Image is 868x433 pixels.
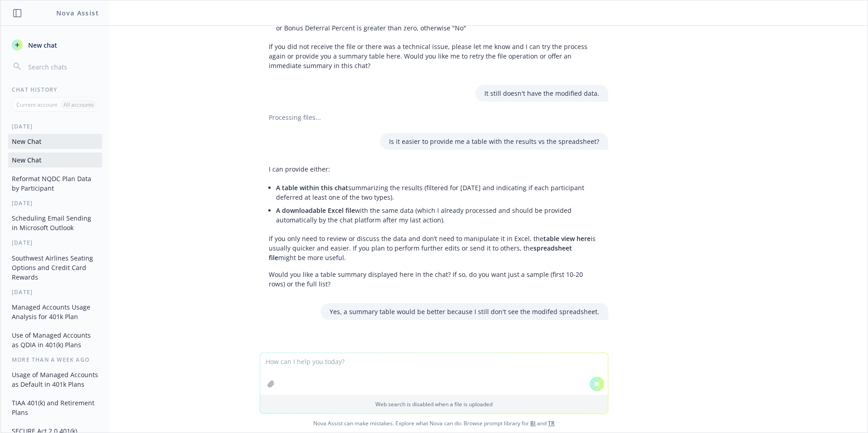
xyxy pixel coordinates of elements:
[276,183,348,192] span: A table within this chat
[1,86,109,93] div: Chat History
[389,137,599,146] p: Is it easier to provide me a table with the results vs the spreadsheet?
[543,234,591,243] span: table view here
[8,251,102,285] button: Southwest Airlines Seating Options and Credit Card Rewards
[26,60,99,73] input: Search chats
[1,199,109,207] div: [DATE]
[1,123,109,130] div: [DATE]
[1,288,109,296] div: [DATE]
[276,206,355,215] span: A downloadable Excel file
[16,101,57,108] p: Current account
[530,419,536,427] a: BI
[1,239,109,246] div: [DATE]
[276,204,599,226] li: with the same data (which I already processed and should be provided automatically by the chat pl...
[8,300,102,324] button: Managed Accounts Usage Analysis for 401k Plan
[8,328,102,352] button: Use of Managed Accounts as QDIA in 401(k) Plans
[260,113,608,122] div: Processing files...
[269,244,572,262] span: spreadsheet file
[8,134,102,149] button: New Chat
[56,8,99,18] h1: Nova Assist
[1,356,109,364] div: More than a week ago
[269,270,599,289] p: Would you like a table summary displayed here in the chat? If so, do you want just a sample (firs...
[8,171,102,196] button: Reformat NQDC Plan Data by Participant
[266,400,602,408] p: Web search is disabled when a file is uploaded
[269,42,599,70] p: If you did not receive the file or there was a technical issue, please let me know and I can try ...
[8,153,102,167] button: New Chat
[330,307,599,316] p: Yes, a summary table would be better because I still don't see the modifed spreadsheet.
[8,37,102,53] button: New chat
[64,101,94,108] p: All accounts
[26,40,57,50] span: New chat
[276,181,599,204] li: summarizing the results (filtered for [DATE] and indicating if each participant deferred at least...
[484,89,599,98] p: It still doesn't have the modified data.
[269,164,599,174] p: I can provide either:
[269,234,599,262] p: If you only need to review or discuss the data and don’t need to manipulate it in Excel, the is u...
[8,211,102,235] button: Scheduling Email Sending in Microsoft Outlook
[4,414,864,433] span: Nova Assist can make mistakes. Explore what Nova can do: Browse prompt library for and
[8,395,102,420] button: TIAA 401(k) and Retirement Plans
[548,419,555,427] a: TR
[8,367,102,392] button: Usage of Managed Accounts as Default in 401k Plans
